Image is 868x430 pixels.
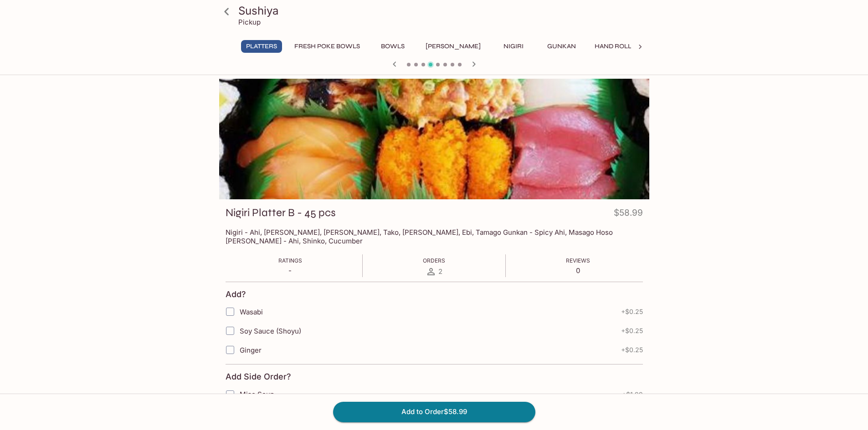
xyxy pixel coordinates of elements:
span: Orders [423,257,445,264]
h4: $58.99 [614,206,643,223]
span: Reviews [566,257,590,264]
button: Platters [241,40,282,53]
button: Nigiri [493,40,534,53]
button: [PERSON_NAME] [421,40,486,53]
span: + $0.25 [621,346,643,354]
span: 2 [438,267,442,276]
span: Ginger [240,346,262,354]
span: + $0.25 [621,308,643,315]
span: Ratings [278,257,302,264]
span: + $0.25 [621,327,643,334]
p: Nigiri - Ahi, [PERSON_NAME], [PERSON_NAME], Tako, [PERSON_NAME], Ebi, Tamago Gunkan - Spicy Ahi, ... [226,228,643,245]
p: 0 [566,266,590,275]
h3: Sushiya [238,4,646,18]
div: Nigiri Platter B - 45 pcs [219,79,649,199]
button: Hand Roll [590,40,637,53]
p: Pickup [238,18,261,26]
span: Miso Soup [240,390,274,399]
button: FRESH Poke Bowls [289,40,365,53]
span: Wasabi [240,308,263,316]
h4: Add Side Order? [226,372,291,382]
button: Gunkan [541,40,582,53]
h3: Nigiri Platter B - 45 pcs [226,206,336,220]
h4: Add? [226,289,246,299]
button: Bowls [372,40,413,53]
span: Soy Sauce (Shoyu) [240,327,301,335]
p: - [278,266,302,275]
span: + $1.99 [622,391,643,398]
button: Add to Order$58.99 [333,402,535,422]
